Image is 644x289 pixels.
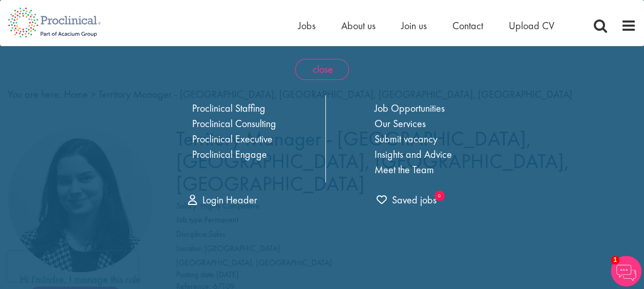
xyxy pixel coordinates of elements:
[341,19,376,32] a: About us
[192,101,265,115] a: Proclinical Staffing
[434,191,445,201] sub: 0
[188,193,257,207] a: Login Header
[375,163,434,176] a: Meet the Team
[375,117,426,130] a: Our Services
[377,193,437,207] span: Saved jobs
[452,19,483,32] a: Contact
[509,19,554,32] a: Upload CV
[611,256,641,286] img: Chatbot
[295,59,349,80] span: close
[298,19,316,32] a: Jobs
[375,148,452,161] a: Insights and Advice
[192,117,276,130] a: Proclinical Consulting
[375,132,438,146] a: Submit vacancy
[192,132,273,146] a: Proclinical Executive
[377,193,437,208] a: 0 jobs in shortlist
[375,101,445,115] a: Job Opportunities
[192,148,267,161] a: Proclinical Engage
[401,19,427,32] a: Join us
[611,256,619,264] span: 1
